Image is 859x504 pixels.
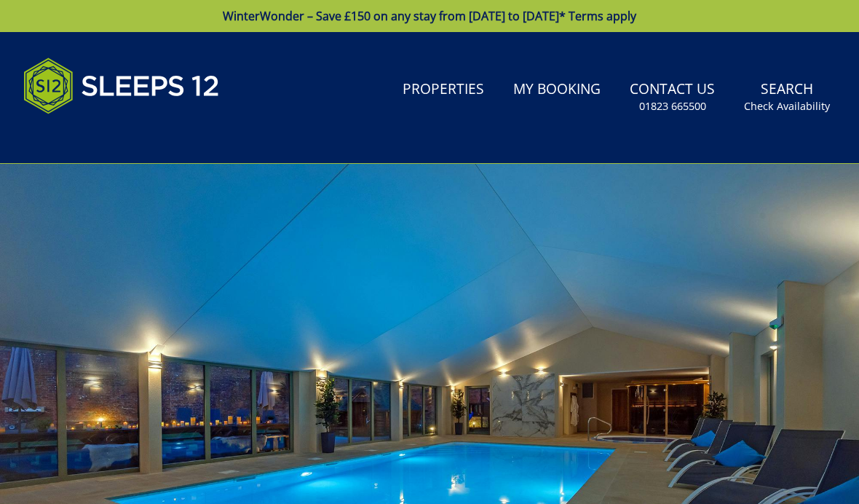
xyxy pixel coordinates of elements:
[639,99,706,114] small: 01823 665500
[507,74,606,106] a: My Booking
[624,74,721,121] a: Contact Us01823 665500
[16,131,169,143] iframe: Customer reviews powered by Trustpilot
[23,50,220,122] img: Sleeps 12
[744,99,830,114] small: Check Availability
[738,74,836,121] a: SearchCheck Availability
[397,74,490,106] a: Properties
